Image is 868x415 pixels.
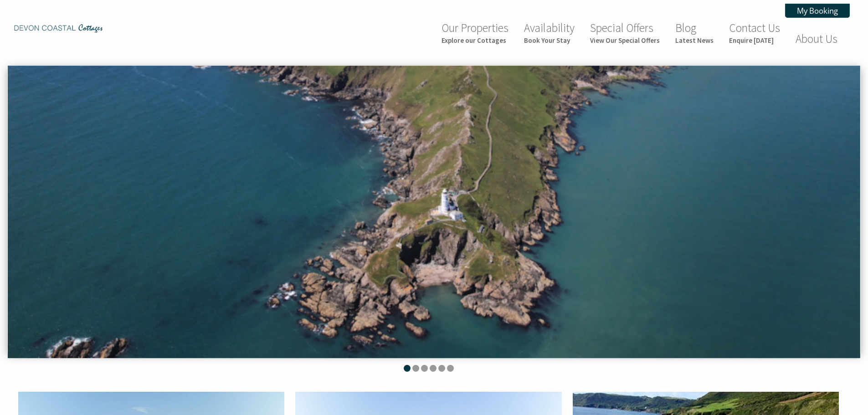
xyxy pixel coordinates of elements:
small: Enquire [DATE] [729,36,780,45]
small: Book Your Stay [524,36,575,45]
small: Explore our Cottages [442,36,508,45]
small: View Our Special Offers [590,36,660,45]
a: Contact UsEnquire [DATE] [729,20,780,45]
a: Our PropertiesExplore our Cottages [442,20,508,45]
a: AvailabilityBook Your Stay [524,20,575,45]
a: About Us [796,31,837,46]
small: Latest News [675,36,714,45]
a: My Booking [785,4,850,18]
a: Special OffersView Our Special Offers [590,20,660,45]
a: BlogLatest News [675,20,714,45]
img: Devon Coastal Cottages [13,24,104,33]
